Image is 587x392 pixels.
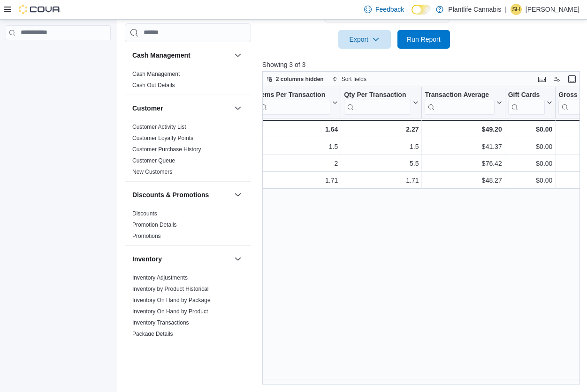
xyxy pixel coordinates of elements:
[344,124,419,135] div: 2.27
[232,253,244,265] button: Inventory
[257,90,330,114] div: Items Per Transaction
[338,30,391,49] button: Export
[425,158,502,169] div: $76.42
[232,50,244,61] button: Cash Management
[132,319,189,326] a: Inventory Transactions
[132,146,201,153] span: Customer Purchase History
[132,104,163,113] h3: Customer
[132,146,201,153] a: Customer Purchase History
[132,254,230,264] button: Inventory
[19,5,61,14] img: Cova
[397,30,450,49] button: Run Report
[344,90,411,99] div: Qty Per Transaction
[132,104,230,113] button: Customer
[132,157,175,164] a: Customer Queue
[132,51,191,60] h3: Cash Management
[328,74,370,85] button: Sort fields
[132,296,211,304] span: Inventory On Hand by Package
[132,135,193,141] a: Customer Loyalty Points
[257,158,338,169] div: 2
[375,5,404,14] span: Feedback
[425,141,502,152] div: $41.37
[132,51,230,60] button: Cash Management
[344,90,419,114] button: Qty Per Transaction
[132,169,172,175] a: New Customers
[132,274,188,281] a: Inventory Adjustments
[344,30,385,49] span: Export
[511,4,522,15] div: Saidie Hamilton
[132,190,209,200] h3: Discounts & Promotions
[125,208,251,245] div: Discounts & Promotions
[232,189,244,200] button: Discounts & Promotions
[6,42,111,65] nav: Complex example
[257,90,338,114] button: Items Per Transaction
[276,75,324,83] span: 2 columns hidden
[132,274,188,281] span: Inventory Adjustments
[344,90,411,114] div: Qty Per Transaction
[132,190,230,200] button: Discounts & Promotions
[508,175,552,186] div: $0.00
[132,297,211,303] a: Inventory On Hand by Package
[344,141,419,152] div: 1.5
[425,124,502,135] div: $49.20
[448,4,501,15] p: Plantlife Cannabis
[508,124,552,135] div: $0.00
[257,124,338,135] div: 1.64
[232,103,244,114] button: Customer
[508,158,552,169] div: $0.00
[526,4,579,15] p: [PERSON_NAME]
[257,90,330,99] div: Items Per Transaction
[125,121,251,181] div: Customer
[132,210,157,217] a: Discounts
[425,90,502,114] button: Transaction Average
[257,141,338,152] div: 1.5
[132,81,175,89] span: Cash Out Details
[566,74,578,85] button: Enter fullscreen
[132,308,208,315] a: Inventory On Hand by Product
[263,74,328,85] button: 2 columns hidden
[132,70,180,78] span: Cash Management
[508,90,545,114] div: Gift Card Sales
[342,75,366,83] span: Sort fields
[508,90,552,114] button: Gift Cards
[508,90,545,99] div: Gift Cards
[257,175,338,186] div: 1.71
[132,221,177,229] span: Promotion Details
[132,254,162,264] h3: Inventory
[132,222,177,228] a: Promotion Details
[551,74,563,85] button: Display options
[425,90,494,99] div: Transaction Average
[132,286,209,292] a: Inventory by Product Historical
[425,90,494,114] div: Transaction Average
[536,74,548,85] button: Keyboard shortcuts
[512,4,520,15] span: SH
[262,60,583,69] p: Showing 3 of 3
[132,331,173,337] a: Package Details
[412,5,431,15] input: Dark Mode
[132,308,208,315] span: Inventory On Hand by Product
[132,123,186,131] span: Customer Activity List
[132,232,161,240] span: Promotions
[505,4,507,15] p: |
[132,124,186,130] a: Customer Activity List
[508,141,552,152] div: $0.00
[344,175,419,186] div: 1.71
[132,330,173,338] span: Package Details
[132,71,180,77] a: Cash Management
[125,68,251,95] div: Cash Management
[407,35,441,44] span: Run Report
[132,82,175,89] a: Cash Out Details
[132,233,161,239] a: Promotions
[344,158,419,169] div: 5.5
[425,175,502,186] div: $48.27
[132,157,175,164] span: Customer Queue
